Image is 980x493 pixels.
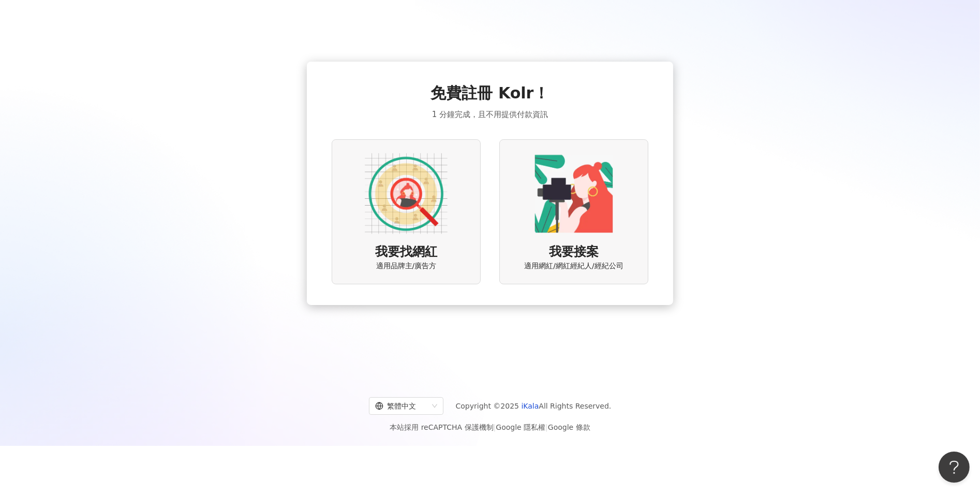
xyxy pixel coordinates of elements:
[432,108,548,121] span: 1 分鐘完成，且不用提供付款資訊
[545,423,548,431] span: |
[375,243,437,261] span: 我要找網紅
[532,152,615,235] img: KOL identity option
[431,82,550,104] span: 免費註冊 Kolr！
[549,243,599,261] span: 我要接案
[390,421,590,433] span: 本站採用 reCAPTCHA 保護機制
[456,400,612,412] span: Copyright © 2025 All Rights Reserved.
[548,423,590,431] a: Google 條款
[494,423,496,431] span: |
[375,398,428,414] div: 繁體中文
[496,423,545,431] a: Google 隱私權
[365,152,448,235] img: AD identity option
[522,402,539,410] a: iKala
[524,261,623,271] span: 適用網紅/網紅經紀人/經紀公司
[376,261,437,271] span: 適用品牌主/廣告方
[939,452,970,483] iframe: Help Scout Beacon - Open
